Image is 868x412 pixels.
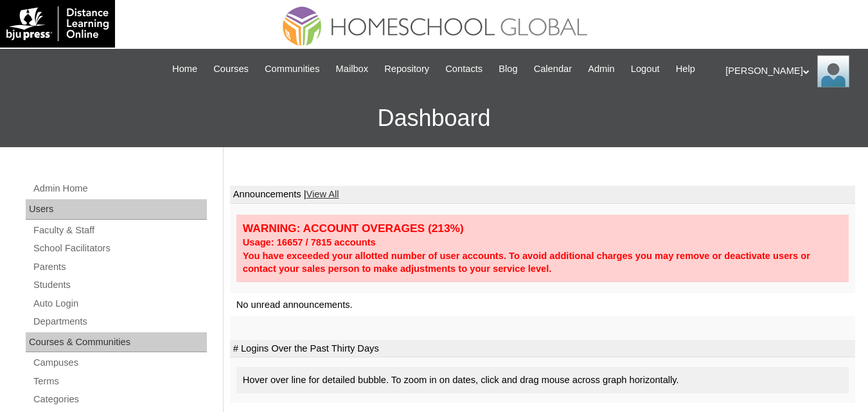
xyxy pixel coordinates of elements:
[207,62,255,76] a: Courses
[265,62,320,76] span: Communities
[306,189,339,199] a: View All
[243,249,842,276] div: You have exceeded your allotted number of user accounts. To avoid additional charges you may remo...
[230,186,855,204] td: Announcements |
[172,62,197,76] span: Home
[527,62,578,76] a: Calendar
[32,240,207,256] a: School Facilitators
[32,373,207,390] a: Terms
[258,62,326,76] a: Communities
[166,62,204,76] a: Home
[243,221,842,236] div: WARNING: ACCOUNT OVERAGES (213%)
[230,293,855,317] td: No unread announcements.
[581,62,621,76] a: Admin
[378,62,436,76] a: Repository
[624,62,666,76] a: Logout
[32,277,207,293] a: Students
[330,62,375,76] a: Mailbox
[32,355,207,371] a: Campuses
[230,340,855,358] td: # Logins Over the Past Thirty Days
[236,367,849,393] div: Hover over line for detailed bubble. To zoom in on dates, click and drag mouse across graph horiz...
[6,89,862,147] h3: Dashboard
[384,62,429,76] span: Repository
[725,55,855,87] div: [PERSON_NAME]
[32,296,207,312] a: Auto Login
[32,391,207,408] a: Categories
[492,62,524,76] a: Blog
[499,62,517,76] span: Blog
[32,259,207,275] a: Parents
[336,62,369,76] span: Mailbox
[669,62,702,76] a: Help
[213,62,249,76] span: Courses
[439,62,489,76] a: Contacts
[445,62,483,76] span: Contacts
[26,199,207,220] div: Users
[6,6,109,41] img: logo-white.png
[676,62,695,76] span: Help
[32,314,207,330] a: Departments
[631,62,660,76] span: Logout
[817,55,849,87] img: Ariane Ebuen
[243,237,376,247] strong: Usage: 16657 / 7815 accounts
[32,181,207,197] a: Admin Home
[26,332,207,353] div: Courses & Communities
[588,62,615,76] span: Admin
[534,62,572,76] span: Calendar
[32,222,207,238] a: Faculty & Staff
